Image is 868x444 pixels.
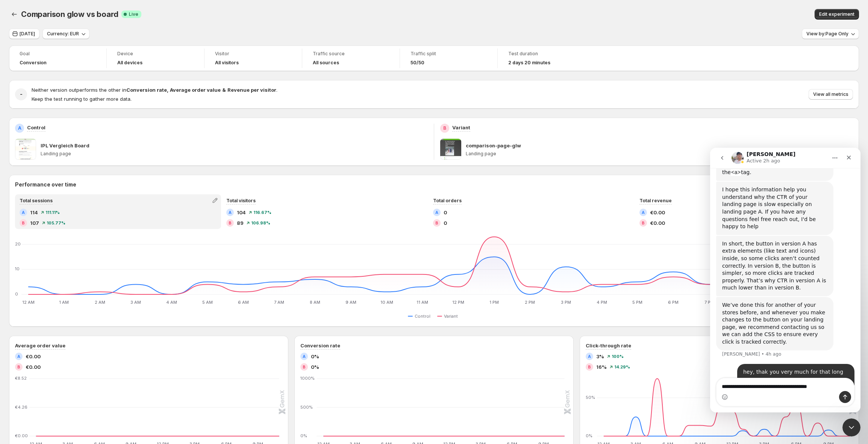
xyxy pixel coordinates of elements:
[202,300,213,305] text: 5 AM
[650,219,665,227] span: €0.00
[596,353,604,360] span: 3%
[596,363,607,371] span: 16%
[167,87,168,93] strong: ,
[274,300,284,305] text: 7 AM
[639,198,672,203] span: Total revenue
[311,363,319,371] span: 0%
[20,31,35,37] span: [DATE]
[47,221,65,225] span: 105.77 %
[612,354,624,359] span: 100 %
[41,142,89,149] p: IPL Vergleich Board
[15,405,27,410] text: €4.26
[117,50,194,67] a: DeviceAll devices
[303,365,306,369] h2: B
[237,209,246,216] span: 104
[815,9,859,20] button: Edit experiment
[802,29,859,39] button: View by:Page Only
[437,312,461,321] button: Variant
[435,210,438,215] h2: A
[588,365,591,369] h2: B
[813,91,848,97] span: View all metrics
[444,209,447,216] span: 0
[809,89,853,100] button: View all metrics
[588,354,591,359] h2: A
[561,300,571,305] text: 3 PM
[704,300,714,305] text: 7 PM
[15,139,36,160] img: IPL Vergleich Board
[444,219,447,227] span: 0
[466,142,521,149] p: comparison-page-glw
[15,342,65,349] h3: Average order value
[9,29,39,39] button: [DATE]
[819,11,854,17] span: Edit experiment
[313,51,389,57] span: Traffic source
[238,300,249,305] text: 6 AM
[313,50,389,67] a: Traffic sourceAll sources
[126,87,167,93] strong: Conversion rate
[26,353,41,360] span: €0.00
[15,266,20,271] text: 10
[452,300,464,305] text: 12 PM
[170,87,221,93] strong: Average order value
[642,210,645,215] h2: A
[17,354,20,359] h2: A
[300,405,313,410] text: 500%
[411,51,487,57] span: Traffic split
[22,210,25,215] h2: A
[45,210,60,215] span: 111.11 %
[586,342,631,349] h3: Click-through rate
[27,124,45,131] p: Control
[842,418,860,436] iframe: Intercom live chat
[313,60,339,66] h4: All sources
[227,87,276,93] strong: Revenue per visitor
[632,300,642,305] text: 5 PM
[650,209,665,216] span: €0.00
[222,87,226,93] strong: &
[15,241,21,247] text: 20
[15,433,28,438] text: €0.00
[597,300,607,305] text: 4 PM
[300,376,315,381] text: 1000%
[806,31,848,37] span: View by: Page Only
[30,209,38,216] span: 114
[22,221,25,225] h2: B
[26,363,41,371] span: €0.00
[229,210,232,215] h2: A
[417,300,428,305] text: 11 AM
[710,148,860,412] iframe: Intercom live chat
[440,139,461,160] img: comparison-page-glw
[415,313,430,319] span: Control
[229,221,232,225] h2: B
[95,300,105,305] text: 2 AM
[18,125,21,131] h2: A
[59,300,69,305] text: 1 AM
[452,124,470,131] p: Variant
[303,354,306,359] h2: A
[30,219,39,227] span: 107
[253,210,271,215] span: 116.67 %
[42,29,89,39] button: Currency: EUR
[668,300,679,305] text: 6 PM
[9,9,20,20] button: Back
[15,376,27,381] text: €8.52
[586,395,595,400] text: 50%
[41,151,428,157] p: Landing page
[642,221,645,225] h2: B
[226,198,256,203] span: Total visitors
[20,91,23,98] h2: -
[435,221,438,225] h2: B
[32,96,132,102] span: Keep the test running to gather more data.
